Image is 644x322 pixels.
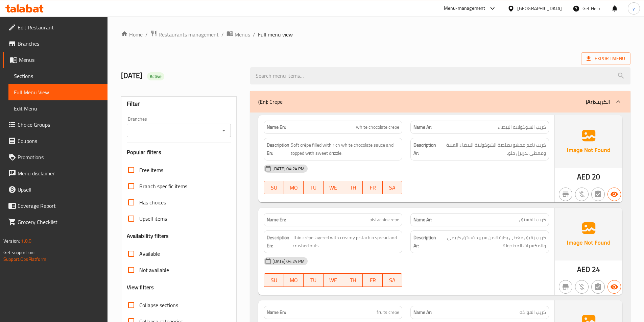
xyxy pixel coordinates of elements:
span: Has choices [139,198,166,206]
strong: Name Ar: [413,216,432,223]
span: Upsell items [139,215,167,223]
div: Active [147,72,165,80]
button: Not branch specific item [559,188,572,201]
span: TH [346,275,360,285]
div: Filter [127,97,231,111]
span: 24 [592,263,600,276]
button: TU [304,181,323,194]
span: Thin crêpe layered with creamy pistachio spread and crushed nuts [293,233,399,250]
span: [DATE] 04:24 PM [270,166,307,172]
span: fruits crepe [377,309,399,316]
strong: Name En: [267,124,286,131]
div: Menu-management [444,4,485,13]
span: WE [326,183,340,193]
span: Menus [19,56,102,64]
li: / [145,30,148,39]
h3: Availability filters [127,232,169,240]
button: Not has choices [591,188,605,201]
a: Menus [3,52,108,68]
span: WE [326,275,340,285]
p: Crepe [258,98,283,106]
strong: Description En: [267,233,291,250]
button: WE [324,273,343,287]
span: white chocolate crepe [356,124,399,131]
span: SA [385,275,400,285]
a: Home [121,30,143,39]
button: SA [383,181,402,194]
a: Restaurants management [150,30,219,39]
span: SU [267,183,281,193]
img: Ae5nvW7+0k+MAAAAAElFTkSuQmCC [555,208,622,261]
span: Get support on: [3,248,34,257]
h3: Popular filters [127,148,231,156]
button: WE [324,181,343,194]
span: كريب رقيق مغطى بطبقة من سبريد فستق كريمي والمكسرات المطحونة [437,233,546,250]
a: Full Menu View [8,84,108,100]
span: AED [577,170,590,183]
span: Sections [14,72,102,80]
p: الكريب [586,98,610,106]
span: كريب الشوكولاتة البيضاء [498,124,546,131]
div: (En): Crepe(Ar):الكريب [250,91,630,113]
button: Available [607,280,621,294]
span: Export Menu [581,52,630,65]
span: كريب ناعم محشو بصلصة الشوكولاتة البيضاء الغنية ومغطى بدريزل حلو. [437,141,546,157]
span: Version: [3,237,20,245]
span: 20 [592,170,600,183]
span: MO [287,275,301,285]
input: search [250,67,630,84]
span: Promotions [18,153,102,161]
span: Coverage Report [18,202,102,210]
a: Coverage Report [3,198,108,214]
strong: Description Ar: [413,233,436,250]
button: Not branch specific item [559,280,572,294]
button: FR [363,273,382,287]
img: Ae5nvW7+0k+MAAAAAElFTkSuQmCC [555,115,622,168]
span: y [633,5,635,12]
span: FR [365,183,380,193]
b: (En): [258,97,268,107]
button: Available [607,188,621,201]
span: Coupons [18,137,102,145]
a: Promotions [3,149,108,165]
span: Export Menu [587,54,625,63]
a: Upsell [3,181,108,198]
span: pistachio crepe [369,216,399,223]
span: Menu disclaimer [18,169,102,177]
span: FR [365,275,380,285]
span: TU [306,183,320,193]
span: TH [346,183,360,193]
li: / [221,30,224,39]
span: AED [577,263,590,276]
span: MO [287,183,301,193]
button: Purchased item [575,188,589,201]
span: [DATE] 04:24 PM [270,258,307,265]
button: MO [284,273,304,287]
span: Available [139,250,160,258]
a: Branches [3,35,108,52]
span: Full menu view [258,30,293,39]
a: Edit Menu [8,100,108,117]
a: Edit Restaurant [3,19,108,35]
a: Menus [226,30,250,39]
span: كريب الفواكه [520,309,546,316]
span: كريب الفستق [519,216,546,223]
button: Purchased item [575,280,589,294]
strong: Description En: [267,141,289,157]
div: [GEOGRAPHIC_DATA] [517,5,562,12]
span: 1.0.0 [21,237,31,245]
span: SU [267,275,281,285]
span: Edit Restaurant [18,23,102,31]
span: Edit Menu [14,104,102,113]
span: Grocery Checklist [18,218,102,226]
button: TU [304,273,323,287]
a: Support.OpsPlatform [3,255,46,264]
span: Active [147,73,165,80]
strong: Description Ar: [413,141,436,157]
a: Coupons [3,133,108,149]
span: Collapse sections [139,301,178,309]
span: Not available [139,266,169,274]
span: Branch specific items [139,182,187,190]
span: Choice Groups [18,121,102,129]
span: SA [385,183,400,193]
